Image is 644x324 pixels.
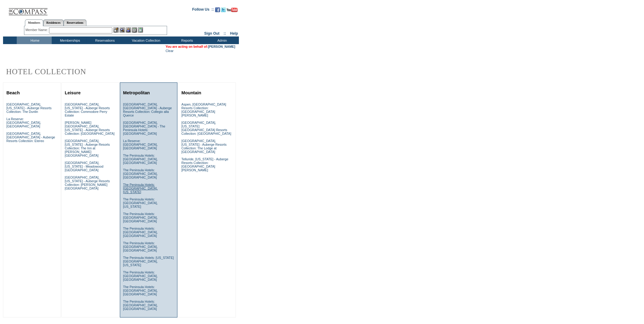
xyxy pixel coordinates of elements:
[87,37,122,44] td: Reservations
[123,139,158,150] a: La Reserve: [GEOGRAPHIC_DATA], [GEOGRAPHIC_DATA]
[181,90,201,95] a: Mountain
[65,161,103,172] a: [GEOGRAPHIC_DATA], [US_STATE] - Meadowood [GEOGRAPHIC_DATA]
[65,121,115,135] a: [PERSON_NAME][GEOGRAPHIC_DATA], [US_STATE] - Auberge Resorts Collection: [GEOGRAPHIC_DATA]
[215,9,220,13] a: Become our fan on Facebook
[166,49,173,53] a: Clear
[122,37,169,44] td: Vacation Collection
[138,27,143,33] img: b_calculator.gif
[3,9,8,9] img: i.gif
[8,3,48,16] img: Compass Home
[181,139,226,154] a: [GEOGRAPHIC_DATA], [US_STATE] - Auberge Resorts Collection: The Lodge at [GEOGRAPHIC_DATA]
[181,103,226,117] a: Aspen, [GEOGRAPHIC_DATA] Resorts Collection: [GEOGRAPHIC_DATA][PERSON_NAME]
[123,227,158,238] a: The Peninsula Hotels: [GEOGRAPHIC_DATA], [GEOGRAPHIC_DATA]
[65,103,110,117] a: [GEOGRAPHIC_DATA], [US_STATE] - Auberge Resorts Collection: Commodore Perry Estate
[192,7,214,14] td: Follow Us ::
[126,27,131,33] img: Impersonate
[123,90,150,95] a: Metropolitan
[6,103,51,113] a: [GEOGRAPHIC_DATA], [US_STATE] - Auberge Resorts Collection: The Dunlin
[123,154,158,165] a: The Peninsula Hotels: [GEOGRAPHIC_DATA], [GEOGRAPHIC_DATA]
[221,7,226,12] img: Follow us on Twitter
[65,139,110,157] a: [GEOGRAPHIC_DATA], [US_STATE] - Auberge Resorts Collection: The Inn at [PERSON_NAME][GEOGRAPHIC_D...
[114,27,119,33] img: b_edit.gif
[181,157,228,172] a: Telluride, [US_STATE] - Auberge Resorts Collection: [GEOGRAPHIC_DATA][PERSON_NAME]
[204,37,239,44] td: Admin
[227,9,238,13] a: Subscribe to our YouTube Channel
[123,121,166,135] a: [GEOGRAPHIC_DATA], [GEOGRAPHIC_DATA] - The Peninsula Hotels: [GEOGRAPHIC_DATA]
[215,7,220,12] img: Become our fan on Facebook
[6,132,55,143] a: [GEOGRAPHIC_DATA], [GEOGRAPHIC_DATA] - Auberge Resorts Collection: Etereo
[181,121,231,135] a: [GEOGRAPHIC_DATA], [US_STATE][GEOGRAPHIC_DATA] Resorts Collection: [GEOGRAPHIC_DATA]
[65,176,110,190] a: [GEOGRAPHIC_DATA], [US_STATE] - Auberge Resorts Collection: [PERSON_NAME][GEOGRAPHIC_DATA]
[52,37,87,44] td: Memberships
[123,241,158,252] a: The Peninsula Hotels: [GEOGRAPHIC_DATA], [GEOGRAPHIC_DATA]
[123,256,174,267] a: The Peninsula Hotels: [US_STATE][GEOGRAPHIC_DATA], [US_STATE]
[25,19,44,26] a: Members
[224,31,226,36] span: ::
[64,19,86,26] a: Reservations
[123,168,158,179] a: The Peninsula Hotels: [GEOGRAPHIC_DATA], [GEOGRAPHIC_DATA]
[227,8,238,12] img: Subscribe to our YouTube Channel
[120,27,125,33] img: View
[123,103,172,117] a: [GEOGRAPHIC_DATA], [GEOGRAPHIC_DATA] - Auberge Resorts Collection: Collegio alla Querce
[123,270,158,281] a: The Peninsula Hotels: [GEOGRAPHIC_DATA], [GEOGRAPHIC_DATA]
[123,212,158,223] a: The Peninsula Hotels: [GEOGRAPHIC_DATA], [GEOGRAPHIC_DATA]
[6,90,20,95] a: Beach
[26,27,49,33] div: Member Name:
[123,183,158,194] a: The Peninsula Hotels: [GEOGRAPHIC_DATA], [US_STATE]
[17,37,52,44] td: Home
[166,45,235,48] span: You are acting on behalf of:
[123,300,158,311] a: The Peninsula Hotels: [GEOGRAPHIC_DATA], [GEOGRAPHIC_DATA]
[208,45,235,48] a: [PERSON_NAME]
[221,9,226,13] a: Follow us on Twitter
[132,27,137,33] img: Reservations
[123,285,158,296] a: The Peninsula Hotels: [GEOGRAPHIC_DATA], [GEOGRAPHIC_DATA]
[123,197,158,208] a: The Peninsula Hotels: [GEOGRAPHIC_DATA], [US_STATE]
[65,90,81,95] a: Leisure
[6,67,236,76] h2: Hotel Collection
[43,19,64,26] a: Residences
[204,31,219,36] a: Sign Out
[6,117,41,128] a: La Reserve: [GEOGRAPHIC_DATA], [GEOGRAPHIC_DATA]
[230,31,238,36] a: Help
[169,37,204,44] td: Reports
